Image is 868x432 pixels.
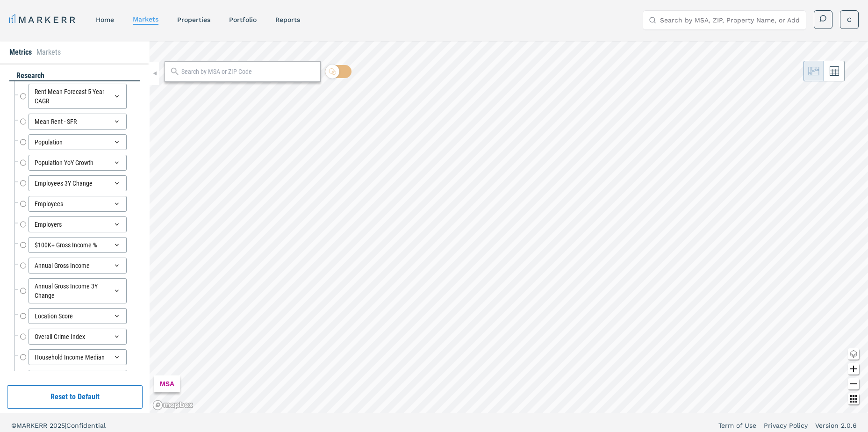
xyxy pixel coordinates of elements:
[848,378,859,389] button: Zoom out map button
[848,393,859,404] button: Other options map button
[847,15,852,24] span: C
[9,47,32,58] li: Metrics
[181,67,316,77] input: Search by MSA or ZIP Code
[275,16,300,23] a: reports
[7,385,143,409] button: Reset to Default
[152,400,194,410] a: Mapbox logo
[29,84,127,109] div: Rent Mean Forecast 5 Year CAGR
[29,258,127,274] div: Annual Gross Income
[133,15,158,23] a: markets
[660,11,800,29] input: Search by MSA, ZIP, Property Name, or Address
[29,237,127,253] div: $100K+ Gross Income %
[9,71,140,81] div: research
[840,10,859,29] button: C
[29,308,127,324] div: Location Score
[11,422,16,429] span: ©
[29,278,127,303] div: Annual Gross Income 3Y Change
[29,196,127,212] div: Employees
[29,349,127,365] div: Household Income Median
[9,13,77,26] a: MARKERR
[36,47,61,58] li: Markets
[29,329,127,345] div: Overall Crime Index
[50,422,66,429] span: 2025 |
[848,363,859,374] button: Zoom in map button
[229,16,257,23] a: Portfolio
[764,421,808,430] a: Privacy Policy
[29,370,127,386] div: Mean Rent 1Y Growth - SFR
[815,421,857,430] a: Version 2.0.6
[16,422,50,429] span: MARKERR
[29,134,127,150] div: Population
[718,421,756,430] a: Term of Use
[29,175,127,191] div: Employees 3Y Change
[66,422,106,429] span: Confidential
[154,375,180,392] div: MSA
[29,155,127,171] div: Population YoY Growth
[29,216,127,232] div: Employers
[150,41,868,413] canvas: Map
[848,348,859,360] button: Change style map button
[177,16,210,23] a: properties
[96,16,114,23] a: home
[29,114,127,130] div: Mean Rent - SFR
